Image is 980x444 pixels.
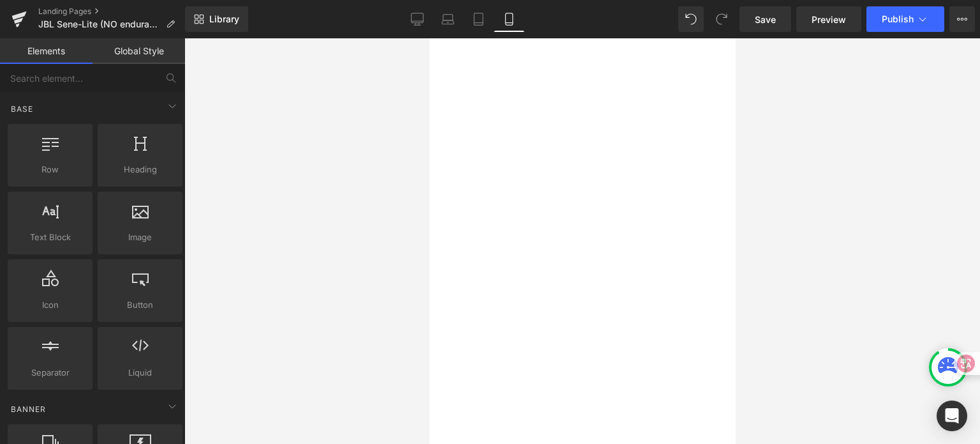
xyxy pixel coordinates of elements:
[209,13,239,25] span: Library
[11,231,89,244] span: Text Block
[937,401,967,431] div: Open Intercom Messenger
[101,366,179,379] span: Liquid
[796,6,861,32] a: Preview
[494,6,524,32] a: Mobile
[812,13,846,26] span: Preview
[101,231,179,244] span: Image
[709,6,734,32] button: Redo
[678,6,704,32] button: Undo
[866,6,944,32] button: Publish
[185,6,248,32] a: New Library
[93,38,185,64] a: Global Style
[101,163,179,176] span: Heading
[433,6,463,32] a: Laptop
[949,6,975,32] button: More
[10,403,47,415] span: Banner
[882,14,914,24] span: Publish
[402,6,433,32] a: Desktop
[101,298,179,312] span: Button
[38,6,185,17] a: Landing Pages
[11,366,89,379] span: Separator
[11,163,89,176] span: Row
[10,103,34,115] span: Base
[38,19,161,29] span: JBL Sene-Lite (NO endurance zone)
[755,13,776,26] span: Save
[11,298,89,312] span: Icon
[463,6,494,32] a: Tablet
